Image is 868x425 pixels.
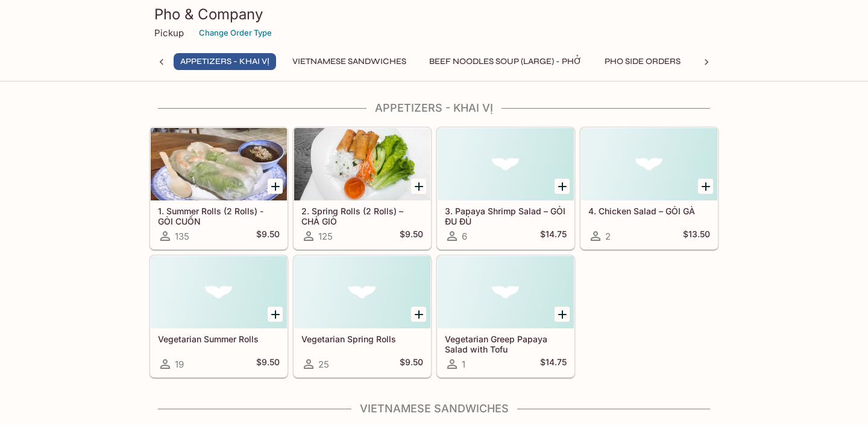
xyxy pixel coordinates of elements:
span: 1 [462,359,465,370]
h5: 4. Chicken Salad – GỎI GÀ [588,206,710,216]
a: 1. Summer Rolls (2 Rolls) - GỎI CUỐN135$9.50 [150,127,288,249]
button: BEEF NOODLES SOUP (LARGE) - PHỞ [423,53,588,70]
span: 125 [318,231,333,242]
h5: 1. Summer Rolls (2 Rolls) - GỎI CUỐN [158,206,280,226]
a: 2. Spring Rolls (2 Rolls) – CHẢ GIÒ125$9.50 [294,127,431,249]
p: Pickup [154,27,184,39]
span: 135 [175,231,189,242]
button: VIETNAMESE SANDWICHES [286,53,413,70]
div: Vegetarian Summer Rolls [151,256,287,328]
span: 19 [175,359,184,370]
a: Vegetarian Greep Papaya Salad with Tofu1$14.75 [437,255,574,377]
h5: 3. Papaya Shrimp Salad – GỎI ĐU ĐỦ [445,206,567,226]
button: Add 3. Papaya Shrimp Salad – GỎI ĐU ĐỦ [555,179,570,194]
h5: $9.50 [256,357,280,371]
span: 25 [318,359,329,370]
h5: $13.50 [683,229,710,243]
h5: Vegetarian Summer Rolls [158,334,280,344]
div: Vegetarian Spring Rolls [294,256,430,328]
button: PHO SIDE ORDERS [598,53,687,70]
h3: Pho & Company [154,5,714,24]
button: Add Vegetarian Summer Rolls [268,307,283,322]
button: Add Vegetarian Greep Papaya Salad with Tofu [555,307,570,322]
h5: $9.50 [400,229,423,243]
a: 3. Papaya Shrimp Salad – GỎI ĐU ĐỦ6$14.75 [437,127,574,249]
h5: 2. Spring Rolls (2 Rolls) – CHẢ GIÒ [301,206,423,226]
button: Add 1. Summer Rolls (2 Rolls) - GỎI CUỐN [268,179,283,194]
button: Add 2. Spring Rolls (2 Rolls) – CHẢ GIÒ [411,179,426,194]
h5: $14.75 [540,357,567,371]
button: Change Order Type [193,24,277,42]
h5: $9.50 [400,357,423,371]
div: 4. Chicken Salad – GỎI GÀ [581,128,717,200]
button: Appetizers - KHAI VỊ [174,53,276,70]
button: Add Vegetarian Spring Rolls [411,307,426,322]
h5: Vegetarian Spring Rolls [301,334,423,344]
a: Vegetarian Spring Rolls25$9.50 [294,255,431,377]
h4: VIETNAMESE SANDWICHES [149,402,719,415]
h5: $9.50 [256,229,280,243]
div: 3. Papaya Shrimp Salad – GỎI ĐU ĐỦ [438,128,574,200]
div: Vegetarian Greep Papaya Salad with Tofu [438,256,574,328]
button: Add 4. Chicken Salad – GỎI GÀ [698,179,713,194]
div: 1. Summer Rolls (2 Rolls) - GỎI CUỐN [151,128,287,200]
h5: Vegetarian Greep Papaya Salad with Tofu [445,334,567,354]
a: Vegetarian Summer Rolls19$9.50 [150,255,288,377]
h4: Appetizers - KHAI VỊ [149,101,719,115]
span: 2 [605,231,611,242]
h5: $14.75 [540,229,567,243]
div: 2. Spring Rolls (2 Rolls) – CHẢ GIÒ [294,128,430,200]
span: 6 [462,231,467,242]
a: 4. Chicken Salad – GỎI GÀ2$13.50 [580,127,718,249]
